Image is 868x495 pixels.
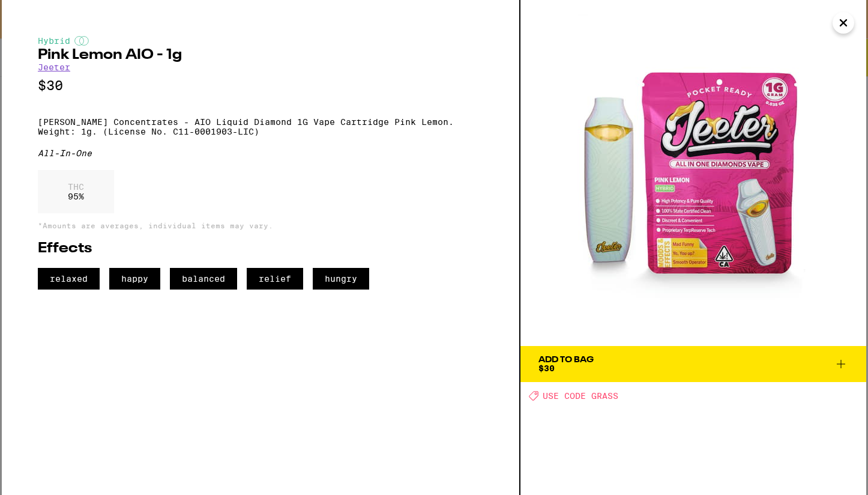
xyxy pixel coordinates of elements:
span: Hi. Need any help? [7,8,86,18]
a: Jeeter [38,62,70,72]
h2: Effects [38,241,483,256]
p: [PERSON_NAME] Concentrates - AIO Liquid Diamond 1G Vape Cartridge Pink Lemon. Weight: 1g. (Licens... [38,117,483,136]
span: happy [109,268,160,290]
span: USE CODE GRASS [543,391,618,401]
div: Add To Bag [538,356,594,364]
div: 95 % [38,170,114,213]
button: Add To Bag$30 [520,346,866,382]
span: relaxed [38,268,100,290]
div: Hybrid [38,36,483,46]
img: hybridColor.svg [74,36,89,46]
button: Close [833,12,854,34]
p: *Amounts are averages, individual items may vary. [38,222,483,229]
div: All-In-One [38,148,483,158]
span: relief [247,268,303,290]
p: THC [68,182,84,192]
h2: Pink Lemon AIO - 1g [38,48,483,62]
span: hungry [313,268,369,290]
span: balanced [170,268,237,290]
span: $30 [538,363,555,373]
p: $30 [38,78,483,93]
